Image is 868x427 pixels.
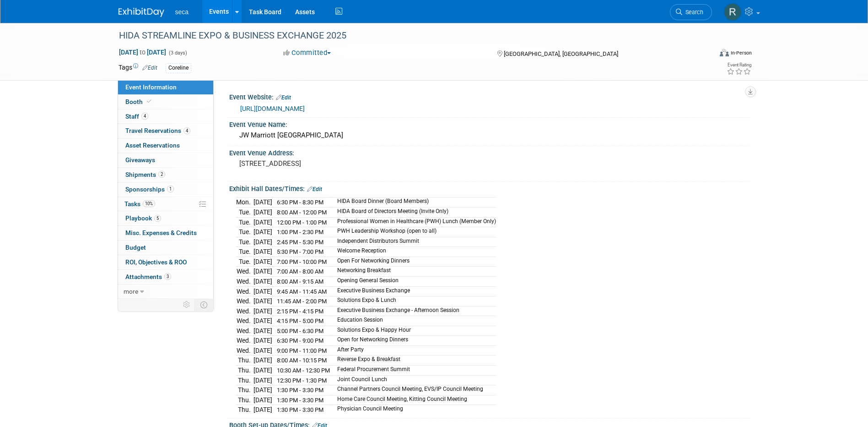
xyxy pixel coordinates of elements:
td: HIDA Board of Directors Meeting (Invite Only) [332,208,496,218]
td: Personalize Event Tab Strip [179,299,195,311]
span: 1:30 PM - 3:30 PM [277,387,323,394]
a: Asset Reservations [118,138,213,153]
td: Wed. [236,316,253,326]
a: Edit [276,94,291,101]
img: ExhibitDay [119,8,164,17]
td: [DATE] [253,366,272,376]
td: Tue. [236,247,253,257]
span: Tasks [124,200,155,208]
td: [DATE] [253,296,272,307]
div: HIDA STREAMLINE EXPO & BUSINESS EXCHANGE 2025 [116,27,698,44]
td: Toggle Event Tabs [194,299,213,311]
a: Playbook5 [118,211,213,225]
td: Independent Distributors Summit [332,237,496,247]
div: Event Rating [727,63,751,67]
td: Wed. [236,296,253,307]
td: PWH Leadership Workshop (open to all) [332,227,496,237]
td: [DATE] [253,247,272,257]
a: Travel Reservations4 [118,124,213,138]
span: Shipments [125,171,165,178]
a: more [118,285,213,299]
td: [DATE] [253,217,272,227]
td: Tue. [236,208,253,218]
td: Thu. [236,375,253,385]
td: Wed. [236,267,253,277]
td: [DATE] [253,197,272,208]
span: Event Information [125,83,177,91]
span: 10:30 AM - 12:30 PM [277,367,330,374]
td: [DATE] [253,326,272,336]
a: Edit [142,65,157,71]
span: 2:45 PM - 5:30 PM [277,239,323,246]
td: Executive Business Exchange - Afternoon Session [332,306,496,316]
a: Booth [118,95,213,109]
td: Home Care Council Meeting, Kitting Council Meeting [332,395,496,405]
a: Attachments3 [118,270,213,284]
a: Edit [307,186,322,192]
a: Misc. Expenses & Credits [118,226,213,240]
td: Wed. [236,345,253,356]
td: [DATE] [253,316,272,326]
a: Event Information [118,80,213,94]
td: Networking Breakfast [332,267,496,277]
td: Tags [119,63,157,73]
a: [URL][DOMAIN_NAME] [240,105,305,112]
td: Solutions Expo & Lunch [332,296,496,307]
span: 1:30 PM - 3:30 PM [277,397,323,404]
span: 1:00 PM - 2:30 PM [277,229,323,235]
td: [DATE] [253,208,272,218]
span: 9:00 PM - 11:00 PM [277,347,327,354]
a: Tasks10% [118,197,213,211]
div: Event Venue Address: [229,146,750,158]
span: (3 days) [168,50,187,56]
a: Sponsorships1 [118,182,213,197]
td: Tue. [236,227,253,237]
span: 12:00 PM - 1:00 PM [277,219,327,226]
span: to [138,49,147,56]
span: 5:30 PM - 7:00 PM [277,248,323,255]
td: [DATE] [253,405,272,415]
span: 6:30 PM - 9:00 PM [277,337,323,344]
a: Search [670,4,712,20]
td: Wed. [236,336,253,346]
span: ROI, Objectives & ROO [125,258,187,266]
td: Professional Women in Healthcare (PWH) Lunch (Member Only) [332,217,496,227]
span: 10% [143,200,155,207]
td: Thu. [236,395,253,405]
td: Thu. [236,385,253,395]
a: Shipments2 [118,168,213,182]
span: Booth [125,98,153,105]
button: Committed [280,48,334,58]
td: Mon. [236,197,253,208]
td: Executive Business Exchange [332,286,496,296]
td: Tue. [236,217,253,227]
span: Travel Reservations [125,127,190,134]
td: [DATE] [253,306,272,316]
span: 2:15 PM - 4:15 PM [277,308,323,315]
i: Booth reservation complete [147,99,151,104]
td: Thu. [236,405,253,415]
span: Attachments [125,273,171,280]
td: Federal Procurement Summit [332,366,496,376]
div: Exhibit Hall Dates/Times: [229,182,750,194]
span: 5 [154,215,161,222]
td: [DATE] [253,336,272,346]
td: [DATE] [253,286,272,296]
span: 6:30 PM - 8:30 PM [277,199,323,206]
td: [DATE] [253,276,272,286]
td: [DATE] [253,385,272,395]
a: Giveaways [118,153,213,167]
div: Event Venue Name: [229,118,750,129]
pre: [STREET_ADDRESS] [239,159,436,168]
td: Physician Council Meeting [332,405,496,415]
span: 4:15 PM - 5:00 PM [277,318,323,324]
td: Joint Council Lunch [332,375,496,385]
span: seca [175,8,189,16]
td: After Party [332,345,496,356]
span: Search [682,9,703,16]
td: Solutions Expo & Happy Hour [332,326,496,336]
td: [DATE] [253,237,272,247]
td: Channel Partners Council Meeting, EVS/IP Council Meeting [332,385,496,395]
img: Rachel Jordan [724,3,741,21]
td: [DATE] [253,257,272,267]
